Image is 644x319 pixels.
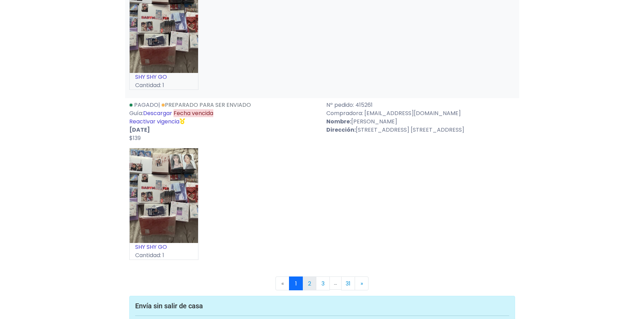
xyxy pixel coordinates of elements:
a: Descargar [143,109,172,117]
p: [STREET_ADDRESS] [STREET_ADDRESS] [326,126,515,134]
span: $139 [129,134,141,142]
a: SHY SHY GO [135,73,167,81]
a: 3 [316,276,330,290]
p: Cantidad: 1 [130,81,198,90]
a: Reactivar vigencia [129,118,179,125]
a: 1 [289,276,303,290]
span: Pagado [134,101,158,109]
a: SHY SHY GO [135,243,167,251]
span: Fecha vencida [174,109,213,117]
a: 2 [302,276,316,290]
div: | Guía: [125,101,322,142]
span: » [361,280,363,288]
img: small_1717646661432.jpeg [130,148,198,243]
i: Feature Lolapay Pro [179,119,185,124]
h5: Envía sin salir de casa [135,302,509,310]
p: Cantidad: 1 [130,251,198,260]
a: 31 [341,276,355,290]
nav: Page navigation [129,276,515,290]
a: Preparado para ser enviado [161,101,251,109]
p: Compradora: [EMAIL_ADDRESS][DOMAIN_NAME] [326,109,515,118]
strong: Nombre: [326,118,351,125]
strong: Dirección: [326,126,356,134]
p: [PERSON_NAME] [326,118,515,126]
p: Nº pedido: 415261 [326,101,515,109]
a: Next [355,276,368,290]
p: [DATE] [129,126,318,134]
